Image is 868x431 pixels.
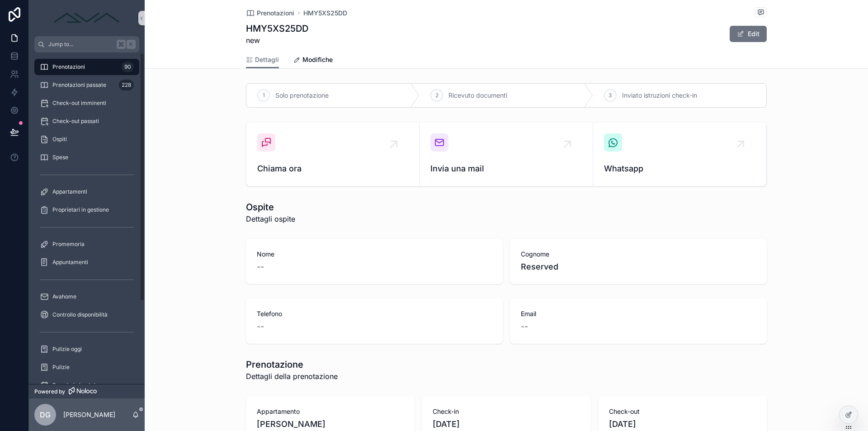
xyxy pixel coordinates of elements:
img: App logo [51,11,123,25]
span: Invia una mail [430,162,581,175]
a: Controllo disponibilità [34,307,139,323]
span: Controllo disponibilità [52,311,108,318]
a: Pulizie oggi [34,341,139,357]
span: new [246,35,308,46]
a: Proprietari in gestione [34,202,139,218]
span: Spese [52,154,68,161]
p: [PERSON_NAME] [63,410,115,419]
span: Whatsapp [604,162,755,175]
span: [PERSON_NAME] [257,418,404,431]
span: Email [521,309,756,318]
span: 3 [609,92,612,99]
a: Ospiti [34,131,139,147]
span: Prenotazioni [257,9,294,18]
span: Ospiti [52,136,67,143]
button: Edit [730,26,767,42]
a: Prossimi check-in [34,377,139,393]
a: Pulizie [34,359,139,375]
span: Solo prenotazione [275,91,329,100]
span: K [127,41,135,48]
span: Pulizie oggi [52,346,82,353]
span: Cognome [521,250,756,259]
span: Inviato istruzioni check-in [622,91,697,100]
span: -- [257,320,264,333]
a: Appuntamenti [34,254,139,270]
span: Proprietari in gestione [52,206,109,213]
a: Dettagli [246,52,279,69]
span: -- [521,320,528,333]
span: Reserved [521,260,756,273]
span: Dettagli della prenotazione [246,371,338,382]
div: scrollable content [29,52,145,384]
span: Check-out imminenti [52,99,106,107]
a: Appartamenti [34,184,139,200]
span: [DATE] [609,418,756,431]
span: Prenotazioni passate [52,81,106,89]
span: -- [257,260,264,273]
a: Powered by [29,384,145,398]
h1: Ospite [246,201,295,213]
a: Chiama ora [246,123,420,186]
a: Promemoria [34,236,139,252]
span: 2 [435,92,439,99]
span: Nome [257,250,492,259]
span: Jump to... [48,41,113,48]
span: Chiama ora [257,162,408,175]
div: 90 [122,62,134,72]
div: 228 [119,80,134,90]
a: Prenotazioni passate228 [34,77,139,93]
span: Modifiche [302,55,333,64]
a: Invia una mail [420,123,593,186]
span: DG [40,409,51,420]
span: [DATE] [433,418,580,431]
a: HMY5XS25DD [303,9,347,18]
span: Check-out [609,407,756,416]
span: Check-in [433,407,580,416]
span: Pulizie [52,364,70,371]
a: Modifiche [293,52,333,70]
a: Spese [34,149,139,166]
button: Jump to...K [34,36,139,52]
span: Telefono [257,309,492,318]
span: Dettagli [255,55,279,64]
span: Dettagli ospite [246,213,295,224]
a: Avahome [34,289,139,305]
span: Appartamenti [52,188,87,195]
span: Appuntamenti [52,259,88,266]
span: Appartamento [257,407,404,416]
span: Prenotazioni [52,63,85,71]
span: Check-out passati [52,118,99,125]
a: Whatsapp [593,123,766,186]
span: 1 [263,92,265,99]
a: Prenotazioni90 [34,59,139,75]
a: Prenotazioni [246,9,294,18]
span: Avahome [52,293,76,300]
a: Check-out imminenti [34,95,139,111]
span: Prossimi check-in [52,382,99,389]
h1: Prenotazione [246,358,338,371]
span: Powered by [34,388,65,395]
span: Ricevuto documenti [448,91,507,100]
a: Check-out passati [34,113,139,129]
h1: HMY5XS25DD [246,22,308,35]
span: Promemoria [52,241,85,248]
